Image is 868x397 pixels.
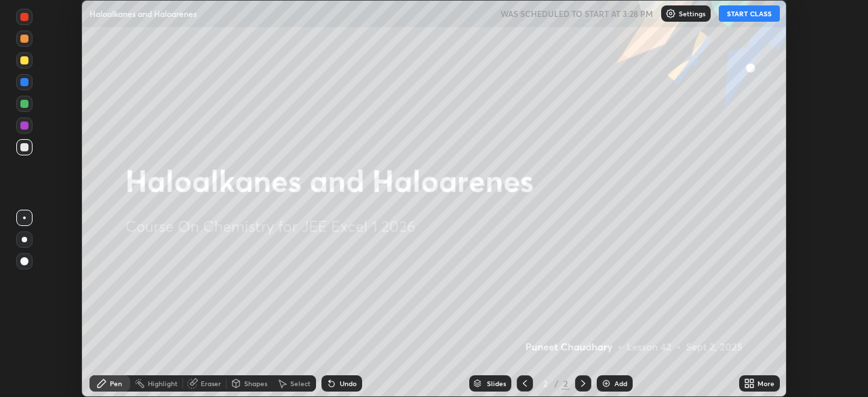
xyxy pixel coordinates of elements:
div: / [555,379,559,387]
p: Settings [679,10,705,17]
button: START CLASS [719,5,780,22]
div: Pen [110,380,122,387]
div: Highlight [148,380,178,387]
div: Slides [487,380,506,387]
div: Shapes [244,380,267,387]
div: Eraser [201,380,221,387]
div: Select [290,380,311,387]
div: 2 [561,377,570,390]
div: 2 [538,379,552,387]
h5: WAS SCHEDULED TO START AT 3:28 PM [500,7,653,20]
div: Add [614,380,627,387]
div: Undo [340,380,357,387]
img: class-settings-icons [665,8,676,19]
p: Haloalkanes and Haloarenes [90,8,197,19]
img: add-slide-button [601,378,612,389]
div: More [757,380,774,387]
